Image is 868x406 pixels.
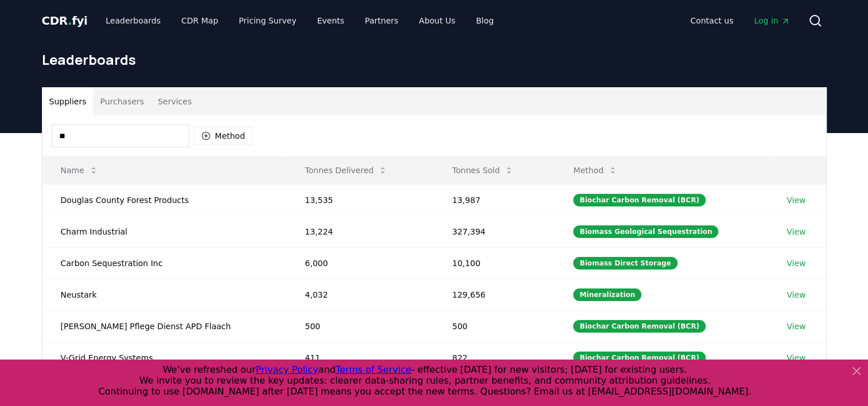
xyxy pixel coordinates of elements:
[681,10,799,31] nav: Main
[286,184,434,216] td: 13,535
[229,10,305,31] a: Pricing Survey
[42,14,88,28] span: CDR fyi
[787,257,805,269] a: View
[434,184,555,216] td: 13,987
[42,310,287,342] td: [PERSON_NAME] Pflege Dienst APD Flaach
[42,50,827,69] h1: Leaderboards
[151,88,198,115] button: Services
[573,225,718,238] div: Biomass Geological Sequestration
[754,15,789,26] span: Log in
[787,289,805,300] a: View
[467,10,503,31] a: Blog
[286,342,434,373] td: 411
[681,10,742,31] a: Contact us
[42,13,88,29] a: CDR.fyi
[434,279,555,310] td: 129,656
[52,159,107,182] button: Name
[745,10,799,31] a: Log in
[564,159,626,182] button: Method
[42,342,287,373] td: V-Grid Energy Systems
[96,10,170,31] a: Leaderboards
[172,10,227,31] a: CDR Map
[434,247,555,279] td: 10,100
[308,10,353,31] a: Events
[434,310,555,342] td: 500
[93,88,151,115] button: Purchasers
[573,288,641,301] div: Mineralization
[286,247,434,279] td: 6,000
[573,352,705,364] div: Biochar Carbon Removal (BCR)
[295,159,396,182] button: Tonnes Delivered
[573,320,705,333] div: Biochar Carbon Removal (BCR)
[434,342,555,373] td: 822
[194,127,253,145] button: Method
[787,321,805,332] a: View
[286,216,434,247] td: 13,224
[42,216,287,247] td: Charm Industrial
[356,10,407,31] a: Partners
[573,194,705,206] div: Biochar Carbon Removal (BCR)
[42,247,287,279] td: Carbon Sequestration Inc
[787,226,805,237] a: View
[573,257,677,270] div: Biomass Direct Storage
[410,10,464,31] a: About Us
[787,194,805,206] a: View
[68,14,72,28] span: .
[286,310,434,342] td: 500
[42,184,287,216] td: Douglas County Forest Products
[443,159,523,182] button: Tonnes Sold
[787,352,805,364] a: View
[286,279,434,310] td: 4,032
[42,88,94,115] button: Suppliers
[434,216,555,247] td: 327,394
[96,10,503,31] nav: Main
[42,279,287,310] td: Neustark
